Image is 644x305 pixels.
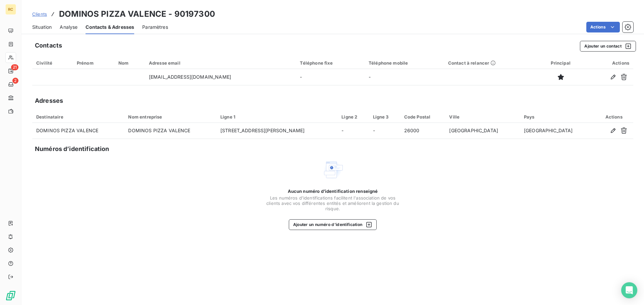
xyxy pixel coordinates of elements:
[11,64,18,70] span: 21
[35,41,62,50] h5: Contacts
[288,188,378,194] span: Aucun numéro d’identification renseigné
[60,24,77,30] span: Analyse
[32,123,124,139] td: DOMINOS PIZZA VALENCE
[36,60,69,66] div: Civilité
[216,123,337,139] td: [STREET_ADDRESS][PERSON_NAME]
[404,114,441,120] div: Code Postal
[300,60,360,66] div: Téléphone fixe
[266,195,400,211] span: Les numéros d'identifications facilitent l'association de vos clients avec vos différentes entité...
[369,60,440,66] div: Téléphone mobile
[149,60,292,66] div: Adresse email
[580,41,636,52] button: Ajouter un contact
[5,4,16,15] div: RC
[400,123,445,139] td: 26000
[12,78,18,84] span: 2
[369,123,400,139] td: -
[445,123,520,139] td: [GEOGRAPHIC_DATA]
[35,96,63,105] h5: Adresses
[36,114,120,120] div: Destinataire
[289,219,377,230] button: Ajouter un numéro d’identification
[5,290,16,301] img: Logo LeanPay
[86,24,134,30] span: Contacts & Adresses
[524,114,591,120] div: Pays
[35,144,109,154] h5: Numéros d’identification
[621,282,637,298] div: Open Intercom Messenger
[449,114,516,120] div: Ville
[124,123,216,139] td: DOMINOS PIZZA VALENCE
[32,24,52,30] span: Situation
[118,60,141,66] div: Nom
[322,159,343,180] img: Empty state
[337,123,369,139] td: -
[588,60,629,66] div: Actions
[598,114,629,120] div: Actions
[220,114,333,120] div: Ligne 1
[586,22,620,32] button: Actions
[32,11,47,17] span: Clients
[77,60,110,66] div: Prénom
[296,69,364,85] td: -
[341,114,365,120] div: Ligne 2
[128,114,212,120] div: Nom entreprise
[145,69,296,85] td: [EMAIL_ADDRESS][DOMAIN_NAME]
[520,123,595,139] td: [GEOGRAPHIC_DATA]
[365,69,444,85] td: -
[542,60,580,66] div: Principal
[373,114,396,120] div: Ligne 3
[448,60,534,66] div: Contact à relancer
[59,8,215,20] h3: DOMINOS PIZZA VALENCE - 90197300
[32,11,47,17] a: Clients
[142,24,168,30] span: Paramètres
